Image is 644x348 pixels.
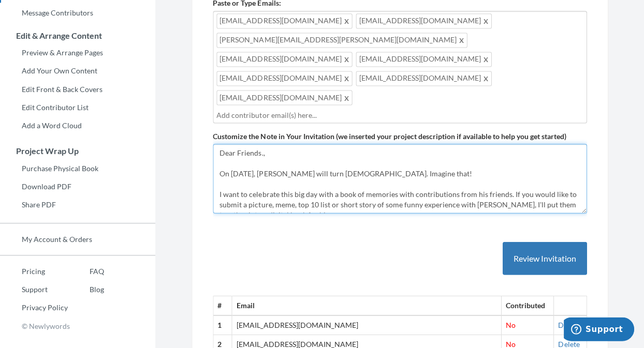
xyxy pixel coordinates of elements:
span: [EMAIL_ADDRESS][DOMAIN_NAME] [356,13,491,28]
span: [PERSON_NAME][EMAIL_ADDRESS][PERSON_NAME][DOMAIN_NAME] [216,33,467,48]
a: Blog [68,281,104,297]
h3: Project Wrap Up [1,146,155,155]
a: Delete [558,339,579,348]
span: No [505,339,515,348]
span: No [505,320,515,329]
span: [EMAIL_ADDRESS][DOMAIN_NAME] [356,52,491,67]
h3: Edit & Arrange Content [1,31,155,40]
span: [EMAIL_ADDRESS][DOMAIN_NAME] [216,52,352,67]
span: [EMAIL_ADDRESS][DOMAIN_NAME] [216,90,352,105]
td: [EMAIL_ADDRESS][DOMAIN_NAME] [232,315,501,334]
button: Review Invitation [502,241,587,275]
th: # [213,296,232,315]
iframe: Opens a widget where you can chat to one of our agents [563,317,634,343]
a: FAQ [68,263,104,279]
span: [EMAIL_ADDRESS][DOMAIN_NAME] [216,13,352,28]
th: 1 [213,315,232,334]
th: Contributed [501,296,553,315]
label: Customize the Note in Your Invitation (we inserted your project description if available to help ... [213,131,566,141]
th: Email [232,296,501,315]
span: [EMAIL_ADDRESS][DOMAIN_NAME] [216,71,352,86]
textarea: Dear Friends. On [DATE], [PERSON_NAME] will turn [DEMOGRAPHIC_DATA]. I want to celebrate this big... [213,144,587,213]
span: [EMAIL_ADDRESS][DOMAIN_NAME] [356,71,491,86]
a: Delete [558,320,579,329]
input: Add contributor email(s) here... [216,109,583,120]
